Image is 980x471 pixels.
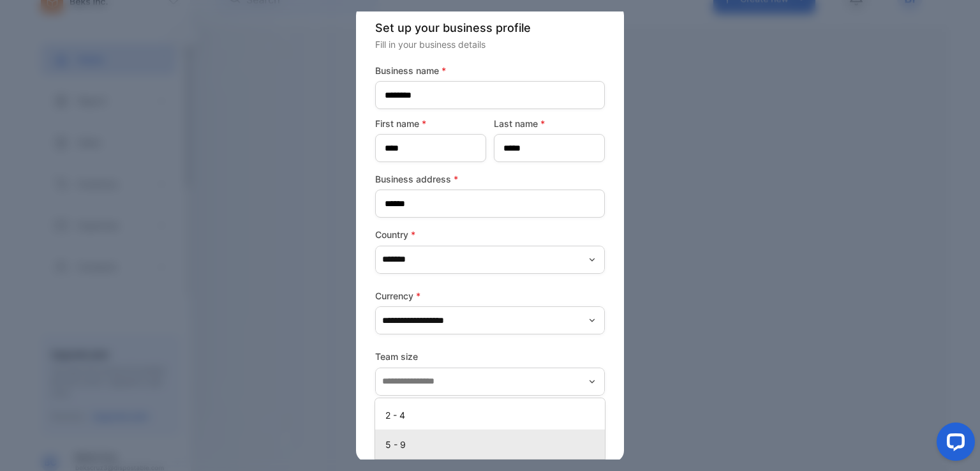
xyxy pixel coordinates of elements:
p: Set up your business profile [375,19,605,36]
p: 2 - 4 [385,408,600,422]
label: Team size [375,350,605,363]
label: Business name [375,64,605,77]
p: Fill in your business details [375,38,605,51]
label: First name [375,117,486,130]
label: Country [375,228,605,241]
p: 5 - 9 [385,438,600,451]
label: Currency [375,289,605,303]
iframe: LiveChat chat widget [926,417,980,471]
label: Business address [375,172,605,186]
label: Last name [494,117,605,130]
